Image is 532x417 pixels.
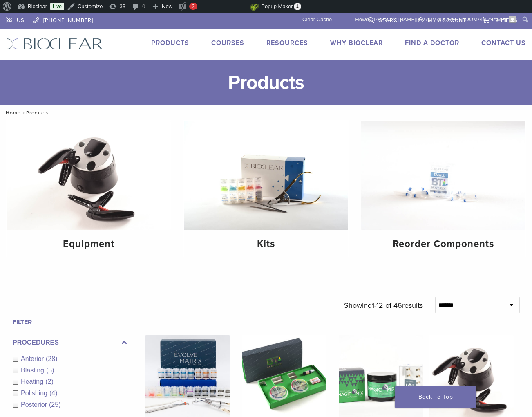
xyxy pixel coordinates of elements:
h4: Filter [13,317,127,327]
span: (25) [49,401,60,408]
span: Heating [21,378,45,385]
a: Courses [211,39,244,47]
label: Procedures [13,338,127,347]
h4: Equipment [13,237,164,251]
a: US [6,13,25,25]
span: (5) [46,367,54,374]
a: Howdy, [352,13,519,26]
span: [PERSON_NAME][EMAIL_ADDRESS][DOMAIN_NAME] [373,16,506,22]
span: 1 [294,3,301,10]
span: (2) [45,378,54,385]
span: 1-12 of 46 [372,301,402,310]
a: Why Bioclear [330,39,383,47]
a: Find A Doctor [405,39,459,47]
span: 2 [192,3,194,9]
a: Home [3,110,21,116]
a: Clear Cache [300,13,335,26]
h4: Kits [190,237,342,251]
img: Views over 48 hours. Click for more Jetpack Stats. [205,2,250,12]
a: Equipment [7,121,171,257]
a: Kits [184,121,348,257]
a: [PHONE_NUMBER] [33,13,93,25]
p: Showing results [344,297,423,314]
a: Resources [266,39,308,47]
span: (28) [46,355,57,362]
span: (4) [49,390,58,397]
a: Live [50,3,64,10]
img: Reorder Components [361,121,525,230]
a: Back To Top [395,386,476,408]
span: / [21,111,26,115]
a: Reorder Components [361,121,525,257]
a: Contact Us [481,39,526,47]
img: Bioclear [6,38,103,50]
h4: Reorder Components [368,237,519,251]
span: Anterior [21,355,46,362]
img: Kits [184,121,348,230]
a: Products [151,39,189,47]
span: Posterior [21,401,49,408]
span: Blasting [21,367,46,374]
img: Equipment [7,121,171,230]
span: Polishing [21,390,49,397]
